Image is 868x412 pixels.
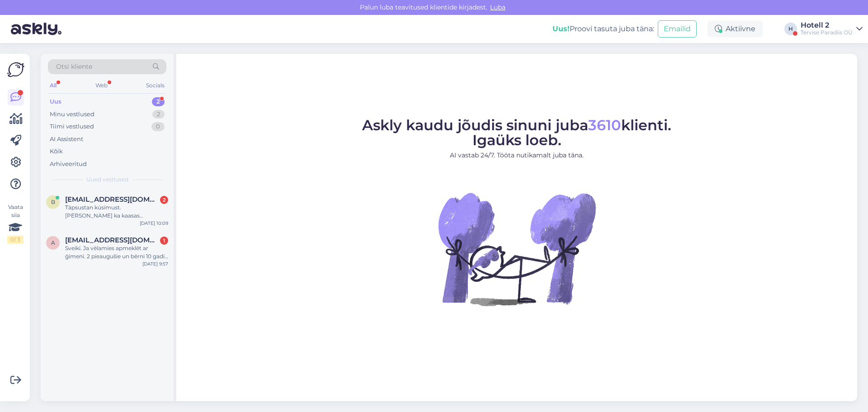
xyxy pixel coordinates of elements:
[51,199,55,205] span: b
[801,29,853,36] div: Tervise Paradiis OÜ
[65,204,168,220] div: Täpsustan kúsimust. [PERSON_NAME] ka kaasas [PERSON_NAME] [PERSON_NAME] pensionäri pileti
[7,61,24,78] img: Askly Logo
[552,24,654,34] div: Proovi tasuta juba täna:
[152,97,165,106] div: 2
[435,167,598,330] img: No Chat active
[7,236,24,244] div: 0 / 3
[144,80,166,91] div: Socials
[48,80,58,91] div: All
[86,175,128,184] span: Uued vestlused
[7,203,24,244] div: Vaata siia
[160,196,168,204] div: 2
[362,116,671,149] span: Askly kaudu jõudis sinuni juba klienti. Igaüks loeb.
[94,80,109,91] div: Web
[142,260,168,267] div: [DATE] 9:57
[784,23,797,35] div: H
[160,237,168,245] div: 1
[658,20,697,38] button: Emailid
[50,97,61,106] div: Uus
[50,122,94,131] div: Tiimi vestlused
[140,220,168,227] div: [DATE] 10:09
[50,135,83,144] div: AI Assistent
[362,151,671,160] p: AI vastab 24/7. Tööta nutikamalt juba täna.
[50,160,87,169] div: Arhiveeritud
[487,3,508,11] span: Luba
[65,195,159,204] span: b97marli@gmail.com
[65,236,159,244] span: allarsu@inbox.lv
[50,110,94,119] div: Minu vestlused
[801,22,863,36] a: Hotell 2Tervise Paradiis OÜ
[56,62,92,71] span: Otsi kliente
[708,21,763,37] div: Aktiivne
[801,22,853,29] div: Hotell 2
[152,110,165,119] div: 2
[588,116,621,134] span: 3610
[50,147,63,156] div: Kõik
[151,122,165,131] div: 0
[51,239,55,246] span: a
[552,24,570,33] b: Uus!
[65,244,168,260] div: Sveiki. Ja vēlamies apmeklēt ar ģimeni. 2 pieaugušie un bērni 10 gadi un 17 gadi, kādu numuru [PE...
